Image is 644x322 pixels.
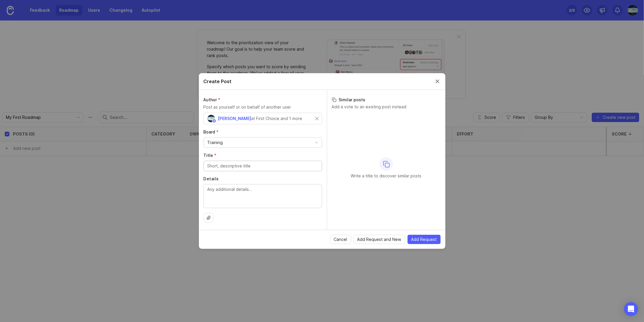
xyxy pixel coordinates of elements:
button: Add Request and New [354,235,405,244]
span: Add Request [411,237,437,242]
p: Post as yourself or on behalf of another user [204,104,322,110]
img: member badge [212,119,216,123]
h2: Create Post [204,78,232,85]
p: at First Choice and 1 more [251,115,302,122]
span: [PERSON_NAME] [218,116,251,121]
input: Short, descriptive title [207,163,318,169]
span: Board (required) [204,129,219,134]
label: Details [204,176,322,182]
div: Training [207,139,223,146]
p: Write a title to discover similar posts [351,173,422,179]
h3: Similar posts [332,97,441,103]
div: Open Intercom Messenger [624,302,638,316]
p: Add a vote to an existing post instead [332,104,441,110]
button: Add Request [408,235,441,244]
span: Title (required) [204,153,217,158]
span: Add Request and New [357,237,401,242]
span: Author (required) [204,97,221,102]
img: CM Stern [207,115,215,122]
span: Cancel [334,237,347,242]
button: Close create post modal [434,78,441,85]
button: Cancel [330,235,351,244]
